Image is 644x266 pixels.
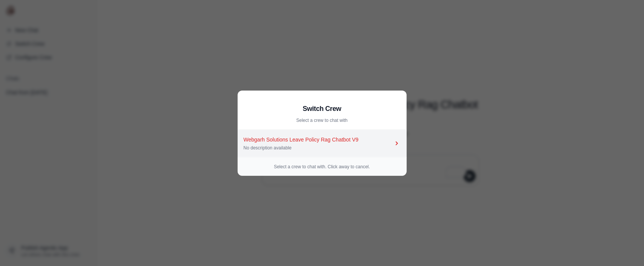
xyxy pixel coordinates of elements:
iframe: Chat Widget [606,230,644,266]
h2: Switch Crew [244,103,401,114]
div: Webgarh Solutions Leave Policy Rag Chatbot V9 [244,136,393,143]
p: Select a crew to chat with. Click away to cancel. [244,164,401,170]
a: Webgarh Solutions Leave Policy Rag Chatbot V9 No description available [238,130,407,157]
p: Select a crew to chat with [244,117,401,123]
div: No description available [244,145,393,151]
